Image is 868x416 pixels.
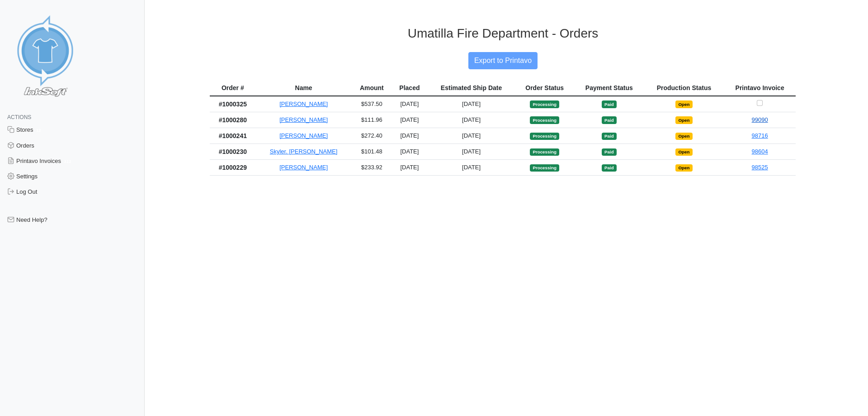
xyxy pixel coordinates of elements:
span: Paid [602,133,617,140]
th: Order Status [515,80,574,96]
th: #1000325 [210,96,255,112]
th: Name [255,80,352,96]
th: Production Status [644,80,724,96]
span: Open [675,100,693,108]
span: Processing [530,148,559,156]
span: Processing [530,133,559,140]
td: [DATE] [427,144,515,160]
th: #1000241 [210,128,255,143]
td: $272.40 [352,128,392,143]
td: [DATE] [392,112,428,128]
span: 12 [33,127,44,134]
td: $233.92 [352,160,392,176]
span: Open [675,116,693,124]
td: [DATE] [427,112,515,128]
td: $537.50 [352,96,392,112]
td: [DATE] [427,96,515,112]
th: Printavo Invoice [724,80,796,96]
span: 312 [61,158,74,165]
span: Open [675,164,693,172]
td: $101.48 [352,144,392,160]
th: #1000280 [210,112,255,128]
span: Actions [7,114,31,120]
a: 98604 [752,148,768,155]
a: 99090 [752,116,768,123]
span: Processing [530,164,559,172]
th: Amount [352,80,392,96]
span: Paid [602,100,617,108]
span: Open [675,133,693,140]
td: [DATE] [392,96,428,112]
td: [DATE] [392,144,428,160]
a: 98525 [752,164,768,171]
span: Paid [602,164,617,172]
a: Skyler. [PERSON_NAME] [270,148,338,155]
a: 98716 [752,132,768,139]
td: $111.96 [352,112,392,128]
h3: Umatilla Fire Department - Orders [169,26,837,41]
span: Open [675,148,693,156]
span: Paid [602,116,617,124]
td: [DATE] [392,160,428,176]
span: Processing [530,116,559,124]
a: [PERSON_NAME] [279,116,328,123]
a: [PERSON_NAME] [279,100,328,107]
td: [DATE] [427,160,515,176]
input: Checkbox for selecting orders for invoice [757,100,763,106]
span: Processing [530,100,559,108]
th: Payment Status [574,80,645,96]
td: [DATE] [427,128,515,143]
td: [DATE] [392,128,428,143]
th: #1000229 [210,160,255,176]
a: [PERSON_NAME] [279,164,328,171]
th: #1000230 [210,144,255,160]
a: [PERSON_NAME] [279,132,328,139]
th: Estimated Ship Date [427,80,515,96]
span: Paid [602,148,617,156]
th: Placed [392,80,428,96]
th: Order # [210,80,255,96]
